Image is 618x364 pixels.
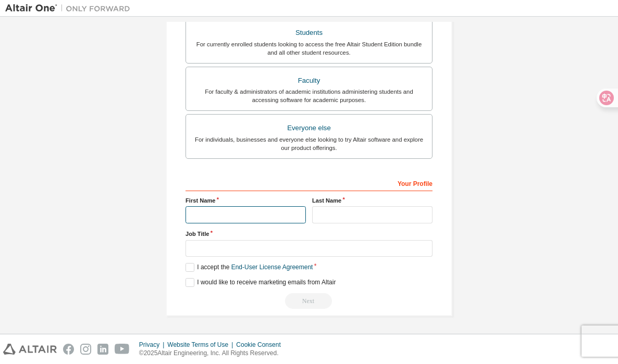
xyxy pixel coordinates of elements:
div: For individuals, businesses and everyone else looking to try Altair software and explore our prod... [192,135,426,152]
img: altair_logo.svg [3,344,57,355]
label: First Name [186,196,306,205]
img: Altair One [5,3,135,14]
label: Last Name [312,196,432,205]
a: End-User License Agreement [231,263,313,271]
label: I would like to receive marketing emails from Altair [186,278,336,287]
img: facebook.svg [63,344,74,355]
label: Job Title [186,230,432,238]
label: I accept the [186,263,313,272]
div: Faculty [192,73,426,88]
div: Your Profile [186,174,432,191]
img: youtube.svg [115,344,130,355]
p: © 2025 Altair Engineering, Inc. All Rights Reserved. [139,349,287,358]
div: Everyone else [192,121,426,135]
div: Privacy [139,341,167,349]
div: Read and acccept EULA to continue [186,293,432,309]
img: instagram.svg [80,344,91,355]
div: For currently enrolled students looking to access the free Altair Student Edition bundle and all ... [192,40,426,57]
img: linkedin.svg [97,344,108,355]
div: For faculty & administrators of academic institutions administering students and accessing softwa... [192,87,426,104]
div: Website Terms of Use [167,341,236,349]
div: Students [192,26,426,40]
div: Cookie Consent [236,341,287,349]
